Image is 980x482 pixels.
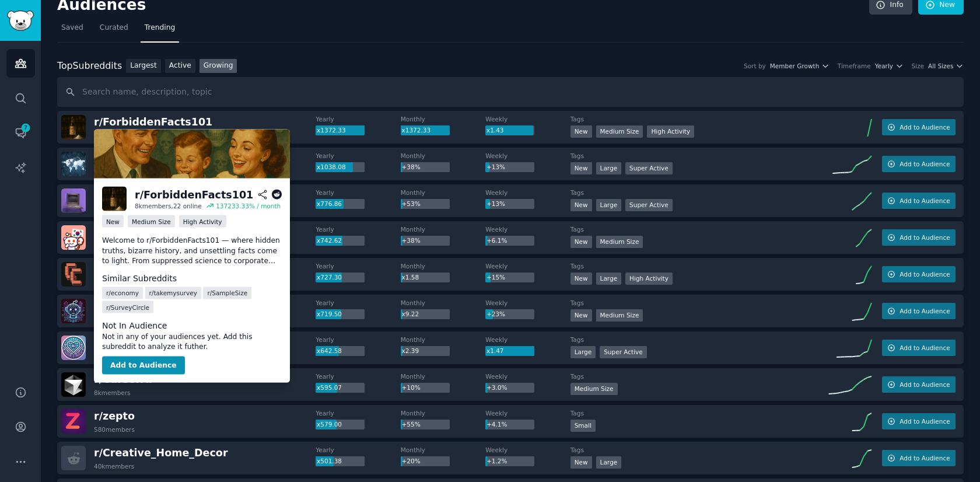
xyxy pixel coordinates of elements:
[875,62,904,70] button: Yearly
[94,116,212,128] span: r/ ForbiddenFacts101
[317,457,342,464] span: x501.38
[316,446,400,454] dt: Yearly
[570,115,825,123] dt: Tags
[900,380,950,389] span: Add to Audience
[570,420,596,432] div: Small
[487,237,507,244] span: +6.1%
[770,62,829,70] button: Member Growth
[61,299,86,323] img: Build_AI_Agents
[207,289,247,297] span: r/ SampleSize
[625,199,673,211] div: Super Active
[401,152,485,160] dt: Monthly
[316,188,400,197] dt: Yearly
[596,162,622,174] div: Large
[57,59,122,74] div: Top Subreddits
[61,409,86,434] img: zepto
[401,188,485,197] dt: Monthly
[485,299,570,307] dt: Weekly
[570,152,825,160] dt: Tags
[149,289,197,297] span: r/ takemysurvey
[882,266,956,282] button: Add to Audience
[94,389,131,397] div: 8k members
[570,188,825,197] dt: Tags
[900,233,950,242] span: Add to Audience
[596,456,622,469] div: Large
[401,262,485,270] dt: Monthly
[900,160,950,168] span: Add to Audience
[570,336,825,344] dt: Tags
[317,237,342,244] span: x742.62
[401,446,485,454] dt: Monthly
[135,187,253,202] div: r/ ForbiddenFacts101
[485,152,570,160] dt: Weekly
[570,309,592,322] div: New
[102,319,282,331] dt: Not In Audience
[485,336,570,344] dt: Weekly
[102,187,127,211] img: ForbiddenFacts101
[316,336,400,344] dt: Yearly
[882,229,956,246] button: Add to Audience
[402,347,419,354] span: x2.39
[487,200,505,207] span: +13%
[7,11,34,31] img: GummySearch logo
[570,346,596,358] div: Large
[402,310,419,317] span: x9.22
[316,299,400,307] dt: Yearly
[570,225,825,233] dt: Tags
[317,200,342,207] span: x776.86
[141,19,179,43] a: Trending
[882,450,956,466] button: Add to Audience
[61,225,86,250] img: KoreaSeoulBeauty
[126,59,161,74] a: Largest
[900,197,950,205] span: Add to Audience
[317,163,346,170] span: x1038.08
[401,225,485,233] dt: Monthly
[900,344,950,352] span: Add to Audience
[102,236,282,267] p: Welcome to r/ForbiddenFacts101 — where hidden truths, bizarre history, and unsettling facts come ...
[485,446,570,454] dt: Weekly
[6,118,35,147] a: 7
[570,299,825,307] dt: Tags
[882,413,956,429] button: Add to Audience
[487,384,507,391] span: +3.0%
[401,299,485,307] dt: Monthly
[487,274,505,281] span: +15%
[402,237,421,244] span: +38%
[882,156,956,172] button: Add to Audience
[487,310,505,317] span: +23%
[487,163,505,170] span: +13%
[900,270,950,278] span: Add to Audience
[485,409,570,417] dt: Weekly
[928,62,964,70] button: All Sizes
[165,59,195,74] a: Active
[570,456,592,469] div: New
[61,336,86,360] img: MyBoyfriendIsAI
[882,376,956,393] button: Add to Audience
[317,127,346,134] span: x1372.33
[900,123,950,131] span: Add to Audience
[485,372,570,380] dt: Weekly
[596,199,622,211] div: Large
[61,152,86,176] img: World_Now
[316,115,400,123] dt: Yearly
[596,236,643,248] div: Medium Size
[57,19,87,43] a: Saved
[838,62,871,70] div: Timeframe
[912,62,925,70] div: Size
[570,409,825,417] dt: Tags
[61,115,86,139] img: ForbiddenFacts101
[402,200,421,207] span: +53%
[106,289,139,297] span: r/ economy
[882,340,956,356] button: Add to Audience
[61,262,86,287] img: ClaudeCode
[770,62,820,70] span: Member Growth
[485,115,570,123] dt: Weekly
[402,163,421,170] span: +38%
[61,372,86,397] img: CursorAI
[316,225,400,233] dt: Yearly
[316,372,400,380] dt: Yearly
[128,215,175,228] div: Medium Size
[900,454,950,462] span: Add to Audience
[402,421,421,428] span: +55%
[570,372,825,380] dt: Tags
